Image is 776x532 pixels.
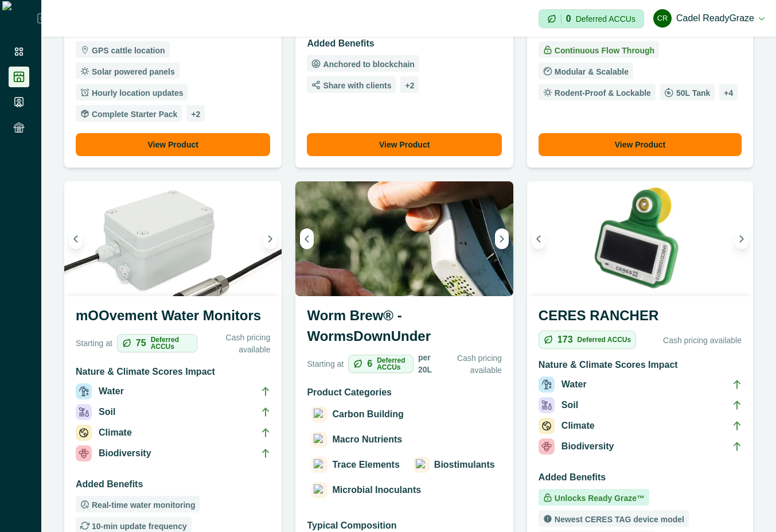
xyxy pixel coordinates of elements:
p: Complete Starter Pack [89,110,177,118]
p: Deferred ACCUs [151,336,193,350]
img: Carbon Building [314,409,325,420]
p: Deferred ACCUs [377,357,408,371]
p: Unlocks Ready Graze™ [552,494,645,502]
p: per 20L [418,352,438,376]
p: Starting at [76,337,112,350]
h3: Added Benefits [76,477,270,496]
p: Hourly location updates [89,89,183,97]
button: Previous image [69,228,83,249]
p: + 2 [191,110,200,118]
p: Starting at [307,358,344,370]
img: Macro Nutrients [314,434,325,445]
button: View Product [76,133,270,156]
p: Macro Nutrients [332,433,402,446]
p: Biodiversity [561,440,614,453]
p: Climate [561,419,595,433]
p: Deferred ACCUs [578,336,631,343]
p: Share with clients [321,81,391,90]
button: Previous image [532,228,545,249]
p: 173 [557,335,573,344]
p: + 2 [405,81,414,90]
p: Newest CERES TAG device model [552,515,684,523]
p: Trace Elements [332,458,399,472]
p: Cash pricing available [443,352,501,376]
p: Water [99,385,124,398]
p: Rodent-Proof & Lockable [552,89,651,97]
h3: CERES RANCHER [539,305,742,331]
p: 0 [566,14,571,24]
button: Next image [495,228,509,249]
button: Previous image [300,228,314,249]
button: View Product [307,133,501,156]
p: Soil [99,405,115,419]
p: Solar powered panels [89,68,175,76]
p: Biostimulants [434,458,495,472]
img: A single CERES RANCHER device [527,181,753,296]
button: Cadel ReadyGrazeCadel ReadyGraze [653,5,765,32]
p: 6 [367,359,372,368]
img: Microbial Inoculants [314,484,325,496]
p: Biodiversity [99,446,151,460]
h3: Worm Brew® - WormsDownUnder [307,305,501,351]
h3: Nature & Climate Scores Impact [76,365,270,383]
p: Microbial Inoculants [332,483,421,497]
p: + 4 [724,89,733,97]
p: Soil [561,398,578,412]
p: Cash pricing available [641,335,742,347]
p: Carbon Building [332,407,403,421]
p: Modular & Scalable [552,68,629,76]
h3: Added Benefits [539,471,742,489]
img: Biostimulants [416,459,427,471]
button: Next image [263,228,277,249]
p: 75 [136,339,146,348]
button: View Product [539,133,742,156]
p: Climate [99,426,132,440]
p: Cash pricing available [202,332,270,356]
img: Logo [2,1,37,36]
button: Next image [735,228,748,249]
p: Deferred ACCUs [576,14,635,23]
p: Water [561,378,587,391]
h3: mOOvement Water Monitors [76,305,270,331]
h3: Nature & Climate Scores Impact [539,358,742,376]
p: 50L Tank [674,89,710,97]
p: 10-min update frequency [89,522,187,530]
p: Product Categories [307,386,501,399]
p: GPS cattle location [89,46,165,55]
h3: Added Benefits [307,37,501,55]
p: Real-time water monitoring [89,501,195,509]
p: Continuous Flow Through [552,46,654,55]
p: Anchored to blockchain [321,60,414,68]
img: Trace Elements [314,459,325,471]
